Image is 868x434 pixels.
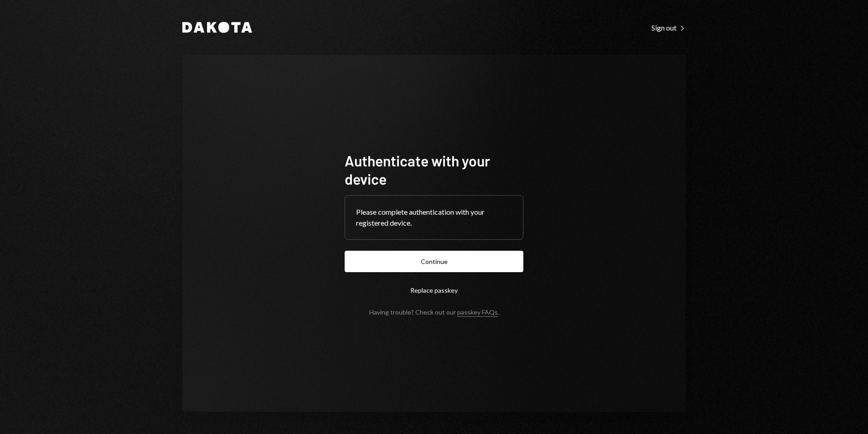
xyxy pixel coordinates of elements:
[356,207,512,228] div: Please complete authentication with your registered device.
[651,22,686,32] a: Sign out
[369,308,499,316] div: Having trouble? Check out our .
[345,151,523,188] h1: Authenticate with your device
[457,308,498,317] a: passkey FAQs
[651,23,686,32] div: Sign out
[345,251,523,272] button: Continue
[345,279,523,301] button: Replace passkey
